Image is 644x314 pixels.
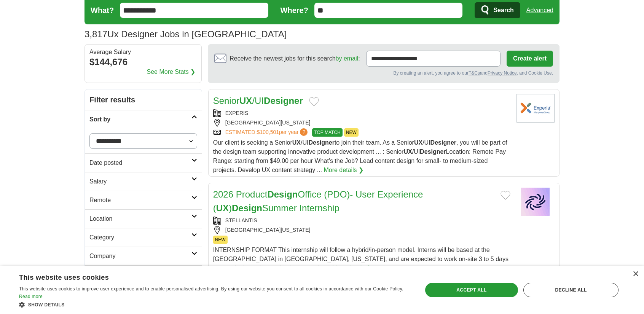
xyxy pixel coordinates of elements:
[312,128,342,137] span: TOP MATCH
[257,129,279,135] span: $100,501
[213,236,228,244] span: NEW
[281,5,308,16] label: Where?
[507,51,553,67] button: Create alert
[91,5,114,16] label: What?
[214,70,553,77] div: By creating an alert, you agree to our and , and Cookie Use.
[85,247,202,265] a: Company
[89,55,197,69] div: $144,676
[213,189,423,213] a: 2026 ProductDesignOffice (PDO)- User Experience (UX)DesignSummer Internship
[85,228,202,247] a: Category
[89,233,191,242] h2: Category
[526,3,553,18] a: Advanced
[85,209,202,228] a: Location
[300,128,308,136] span: ?
[336,55,359,62] a: by email
[516,188,555,216] img: Stellantis NV logo
[89,49,197,55] div: Average Salary
[89,196,191,205] h2: Remote
[85,191,202,209] a: Remote
[344,128,359,137] span: NEW
[420,148,446,155] strong: Designer
[324,166,363,175] a: More details ❯
[89,115,191,124] h2: Sort by
[19,271,391,282] div: This website uses cookies
[85,265,202,284] a: Employment type
[430,139,456,146] strong: Designer
[523,283,618,297] div: Decline all
[239,96,252,106] strong: UX
[147,67,196,77] a: See More Stats ❯
[213,226,510,234] div: [GEOGRAPHIC_DATA][US_STATE]
[332,264,372,273] a: More details ❯
[89,214,191,223] h2: Location
[292,139,301,146] strong: UX
[213,139,507,173] span: Our client is seeking a Senior /UI to join their team. As a Senior /UI , you will be part of the ...
[213,247,509,271] span: INTERNSHIP FORMAT This internship will follow a hybrid/in-person model. Interns will be based at ...
[225,110,249,116] a: EXPERIS
[216,203,229,213] strong: UX
[85,110,202,129] a: Sort by
[89,158,191,167] h2: Date posted
[232,203,262,213] strong: Design
[230,54,360,63] span: Receive the newest jobs for this search :
[264,96,303,106] strong: Designer
[85,89,202,110] h2: Filter results
[267,189,298,199] strong: Design
[213,119,510,127] div: [GEOGRAPHIC_DATA][US_STATE]
[475,2,520,18] button: Search
[308,139,334,146] strong: Designer
[493,3,513,18] span: Search
[19,301,410,308] div: Show details
[84,27,107,41] span: 3,817
[501,191,510,200] button: Add to favorite jobs
[85,153,202,172] a: Date posted
[403,148,412,155] strong: UX
[213,96,303,106] a: SeniorUX/UIDesigner
[89,177,191,186] h2: Salary
[516,94,555,123] img: Experis logo
[414,139,422,146] strong: UX
[225,217,257,223] a: STELLANTIS
[28,302,65,308] span: Show details
[488,70,517,76] a: Privacy Notice
[425,283,518,297] div: Accept all
[225,128,309,137] a: ESTIMATED:$100,501per year?
[633,271,638,277] div: Close
[19,286,403,292] span: This website uses cookies to improve user experience and to enable personalised advertising. By u...
[309,97,319,106] button: Add to favorite jobs
[84,29,287,39] h1: Ux Designer Jobs in [GEOGRAPHIC_DATA]
[19,294,43,299] a: Read more, opens a new window
[85,172,202,191] a: Salary
[89,252,191,261] h2: Company
[469,70,480,76] a: T&Cs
